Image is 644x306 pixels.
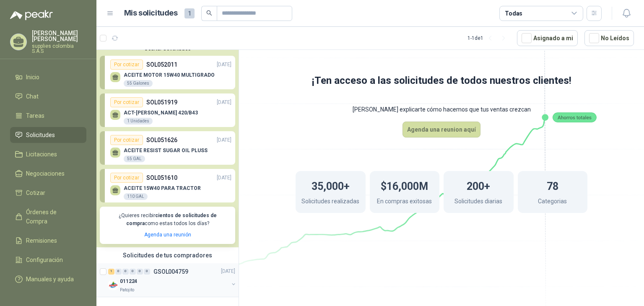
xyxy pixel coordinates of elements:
[96,247,239,263] div: Solicitudes de tus compradores
[144,269,150,275] div: 0
[32,44,86,54] p: supplies colombia S.A.S
[505,9,522,18] div: Todas
[124,193,148,200] div: 110 GAL
[124,72,215,78] p: ACEITE MOTOR 15W40 MULTIGRADO
[110,173,143,183] div: Por cotizar
[312,176,350,194] h1: 35,000+
[538,197,567,208] p: Categorias
[100,93,235,127] a: Por cotizarSOL051919[DATE] ACT-[PERSON_NAME] 420/B431 Unidades
[10,252,86,268] a: Configuración
[110,97,143,107] div: Por cotizar
[115,269,122,275] div: 0
[126,213,217,226] b: cientos de solicitudes de compra
[108,280,118,290] img: Company Logo
[100,131,235,165] a: Por cotizarSOL051626[DATE] ACEITE RESIST SUGAR OIL PLUSS55 GAL
[144,232,191,238] a: Agenda una reunión
[146,173,177,182] p: SOL051610
[124,110,198,116] p: ACT-[PERSON_NAME] 420/B43
[146,135,177,145] p: SOL051626
[10,88,86,104] a: Chat
[454,197,502,208] p: Solicitudes diarias
[26,73,39,82] span: Inicio
[110,135,143,145] div: Por cotizar
[10,233,86,249] a: Remisiones
[153,269,188,275] p: GSOL004759
[124,185,201,191] p: ACEITE 15W40 PARA TRACTOR
[124,156,145,162] div: 55 GAL
[26,111,44,120] span: Tareas
[10,185,86,201] a: Cotizar
[467,176,490,194] h1: 200+
[137,269,143,275] div: 0
[124,80,153,87] div: 55 Galones
[10,108,86,124] a: Tareas
[26,207,78,226] span: Órdenes de Compra
[122,269,129,275] div: 0
[221,267,235,275] p: [DATE]
[130,269,136,275] div: 0
[402,122,480,137] button: Agenda una reunion aquí
[100,169,235,202] a: Por cotizarSOL051610[DATE] ACEITE 15W40 PARA TRACTOR110 GAL
[124,118,153,124] div: 1 Unidades
[105,212,230,228] p: ¿Quieres recibir como estas todos los días?
[10,69,86,85] a: Inicio
[96,42,239,247] div: Ocultar SolicitudesPor cotizarSOL052011[DATE] ACEITE MOTOR 15W40 MULTIGRADO55 GalonesPor cotizarS...
[110,60,143,70] div: Por cotizar
[206,10,212,16] span: search
[120,287,134,293] p: Patojito
[26,236,57,245] span: Remisiones
[547,176,558,194] h1: 78
[146,60,177,69] p: SOL052011
[26,92,39,101] span: Chat
[517,30,578,46] button: Asignado a mi
[584,30,634,46] button: No Leídos
[381,176,428,194] h1: $16,000M
[301,197,359,208] p: Solicitudes realizadas
[10,271,86,287] a: Manuales y ayuda
[26,255,63,265] span: Configuración
[146,98,177,107] p: SOL051919
[217,136,231,144] p: [DATE]
[377,197,432,208] p: En compras exitosas
[26,150,57,159] span: Licitaciones
[120,277,137,285] p: 011224
[100,56,235,89] a: Por cotizarSOL052011[DATE] ACEITE MOTOR 15W40 MULTIGRADO55 Galones
[217,174,231,182] p: [DATE]
[26,169,65,178] span: Negociaciones
[32,30,86,42] p: [PERSON_NAME] [PERSON_NAME]
[108,269,114,275] div: 1
[10,146,86,162] a: Licitaciones
[108,267,237,293] a: 1 0 0 0 0 0 GSOL004759[DATE] Company Logo011224Patojito
[124,7,178,19] h1: Mis solicitudes
[26,188,45,197] span: Cotizar
[26,275,74,284] span: Manuales y ayuda
[184,8,195,18] span: 1
[467,31,510,45] div: 1 - 1 de 1
[124,148,208,153] p: ACEITE RESIST SUGAR OIL PLUSS
[10,166,86,182] a: Negociaciones
[217,61,231,69] p: [DATE]
[10,204,86,229] a: Órdenes de Compra
[217,99,231,106] p: [DATE]
[10,10,53,20] img: Logo peakr
[10,127,86,143] a: Solicitudes
[26,130,55,140] span: Solicitudes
